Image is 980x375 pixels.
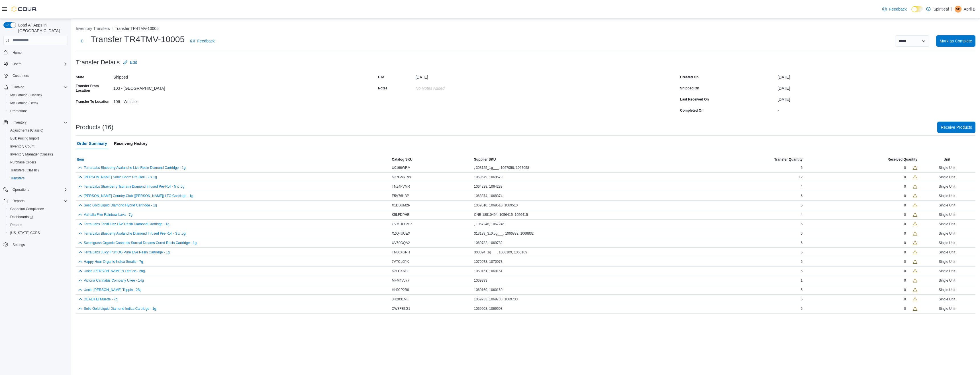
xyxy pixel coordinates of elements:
[801,306,803,311] span: 6
[474,194,503,198] span: 1068374, 1068374
[84,260,143,264] button: Happy Hour Organic Indica Smalls - 7g
[1,186,70,194] button: Operations
[680,97,709,102] label: Last Received On
[10,61,24,67] button: Users
[392,194,409,198] span: E5V76HBP
[10,223,22,227] span: Reports
[10,128,43,133] span: Adjustments (Classic)
[801,222,803,226] span: 6
[8,127,68,134] span: Adjustments (Classic)
[951,6,952,13] p: |
[10,119,29,126] button: Inventory
[880,3,909,15] a: Feedback
[1,197,70,205] button: Reports
[10,93,42,97] span: My Catalog (Classic)
[956,6,960,13] span: AB
[392,157,413,162] span: Catalog SKU
[10,136,39,141] span: Bulk Pricing Import
[13,62,21,66] span: Users
[904,269,906,273] div: 0
[3,46,68,264] nav: Complex example
[8,214,35,220] a: Dashboards
[392,306,410,311] span: CW8FE3G1
[84,194,193,198] button: [PERSON_NAME] Country Club ([PERSON_NAME]) LTO Cartridge - 1g
[6,166,70,174] button: Transfers (Classic)
[801,259,803,264] span: 6
[392,259,409,264] span: 7VTCL0PX
[392,184,410,189] span: TNZ4FVMR
[8,222,68,228] span: Reports
[76,84,111,93] label: Transfer From Location
[8,100,40,106] a: My Catalog (Beta)
[474,250,527,255] span: 303094_1g___, 1066109, 1066109
[6,221,70,229] button: Reports
[392,222,412,226] span: CVMHECMP
[392,269,410,273] span: N3LCXNBF
[76,26,975,32] nav: An example of EuiBreadcrumbs
[1,83,70,91] button: Catalog
[1,71,70,80] button: Customers
[84,297,118,301] button: DEALR El Muerte - 7g
[904,278,906,283] div: 0
[904,250,906,255] div: 0
[8,100,68,106] span: My Catalog (Beta)
[84,231,185,235] button: Terra Labs Blueberry Avalanche Diamond Infused Pre-Roll - 3 x .5g
[8,108,68,114] span: Promotions
[474,222,505,226] span: , 1067246, 1067246
[1,118,70,126] button: Inventory
[887,157,917,162] span: Received Quantity
[378,75,385,79] label: ETA
[777,73,975,79] div: [DATE]
[115,26,159,31] button: Transfer TR4TMV-10005
[84,269,145,273] button: Uncle [PERSON_NAME]'s Lettuce - 28g
[10,207,44,211] span: Canadian Compliance
[801,212,803,217] span: 4
[474,288,503,292] span: 1060169, 1060169
[197,38,215,44] span: Feedback
[474,278,487,283] span: 1069393
[801,231,803,236] span: 6
[6,134,70,142] button: Bulk Pricing Import
[474,259,503,264] span: 1070073, 1070073
[8,143,68,150] span: Inventory Count
[8,159,68,166] span: Purchase Orders
[774,157,803,162] span: Transfer Quantity
[8,151,55,158] a: Inventory Manager (Classic)
[76,156,391,163] button: Item
[10,152,53,157] span: Inventory Manager (Classic)
[6,126,70,134] button: Adjustments (Classic)
[944,157,950,162] span: Unit
[474,297,518,302] span: 1069733, 1069733, 1069733
[904,222,906,226] div: 0
[474,175,503,179] span: 1069579, 1069579
[114,138,148,149] span: Receiving History
[6,99,70,107] button: My Catalog (Beta)
[8,175,68,182] span: Transfers
[777,84,975,91] div: [DATE]
[473,156,695,163] button: Supplier SKU
[6,158,70,166] button: Purchase Orders
[84,203,157,207] button: Solid Gold Liquid Diamond Hybrid Cartridge - 1g
[474,165,529,170] span: , 303125_1g___, 1067058, 1067058
[10,241,27,248] a: Settings
[392,297,409,302] span: 0H2031MF
[8,108,30,114] a: Promotions
[84,307,156,311] button: Solid Gold Liquid Diamond Indica Cartridge - 1g
[904,212,906,217] div: 0
[76,124,113,131] h3: Products (16)
[889,6,906,12] span: Feedback
[10,160,36,165] span: Purchase Orders
[392,165,410,170] span: U0166WRM
[904,231,906,236] div: 0
[694,156,804,163] button: Transfer Quantity
[904,288,906,292] div: 0
[6,150,70,158] button: Inventory Manager (Classic)
[8,206,46,212] a: Canadian Compliance
[904,175,906,179] div: 0
[392,288,409,292] span: HH02P2B6
[10,101,38,105] span: My Catalog (Beta)
[1,60,70,68] button: Users
[84,222,170,226] button: Terra Labs Tahiti Fizz Live Resin Diamond Cartridge - 1g
[680,86,699,91] label: Shipped On
[10,109,28,113] span: Promotions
